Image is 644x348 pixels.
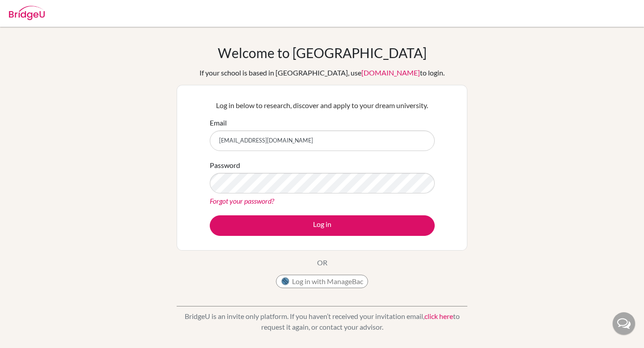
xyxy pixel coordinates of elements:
[424,312,453,320] a: click here
[210,160,240,171] label: Password
[317,257,327,268] p: OR
[210,215,435,236] button: Log in
[177,311,467,332] p: BridgeU is an invite only platform. If you haven’t received your invitation email, to request it ...
[199,67,445,78] div: If your school is based in [GEOGRAPHIC_DATA], use to login.
[9,6,45,20] img: Bridge-U
[210,100,435,111] p: Log in below to research, discover and apply to your dream university.
[361,68,420,77] a: [DOMAIN_NAME]
[210,197,274,205] a: Forgot your password?
[210,117,227,128] label: Email
[276,275,368,288] button: Log in with ManageBac
[218,45,427,61] h1: Welcome to [GEOGRAPHIC_DATA]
